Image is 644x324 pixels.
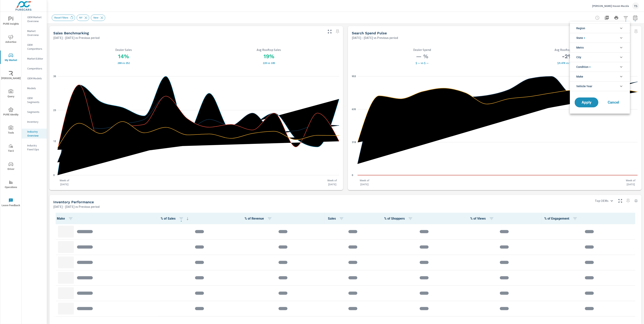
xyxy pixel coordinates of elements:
[576,33,585,43] span: State
[576,52,581,62] span: City
[606,101,621,104] span: Cancel
[579,101,594,104] span: Apply
[602,97,625,107] button: Cancel
[570,22,630,93] ul: filter options
[575,97,598,107] button: Apply
[576,23,585,33] span: Region
[576,81,592,91] span: Vehicle Year
[576,62,590,72] span: Condition
[576,43,584,52] span: Metro
[576,72,583,81] span: Make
